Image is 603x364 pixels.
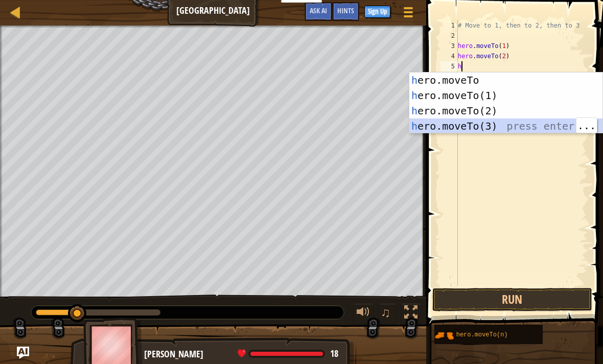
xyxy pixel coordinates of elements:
div: 4 [440,51,458,61]
span: Hints [337,6,354,15]
span: 18 [330,347,338,360]
div: 2 [440,31,458,41]
div: health: 18 / 18 [238,349,338,358]
button: ♫ [379,303,396,324]
div: 3 [440,41,458,51]
button: Sign Up [364,6,390,18]
span: ... [576,118,597,133]
span: Ask AI [310,6,327,15]
button: Adjust volume [353,303,374,324]
div: 5 [440,61,458,71]
div: 6 [440,71,458,82]
span: ♫ [381,305,391,320]
div: [PERSON_NAME] [144,348,346,361]
img: portrait.png [434,326,454,345]
button: Ask AI [17,347,29,359]
button: Ask AI [305,2,332,21]
button: Toggle fullscreen [401,303,421,324]
span: hero.moveTo(n) [456,331,508,338]
button: Run [432,288,592,311]
button: Show game menu [396,2,421,26]
div: 1 [440,20,458,31]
